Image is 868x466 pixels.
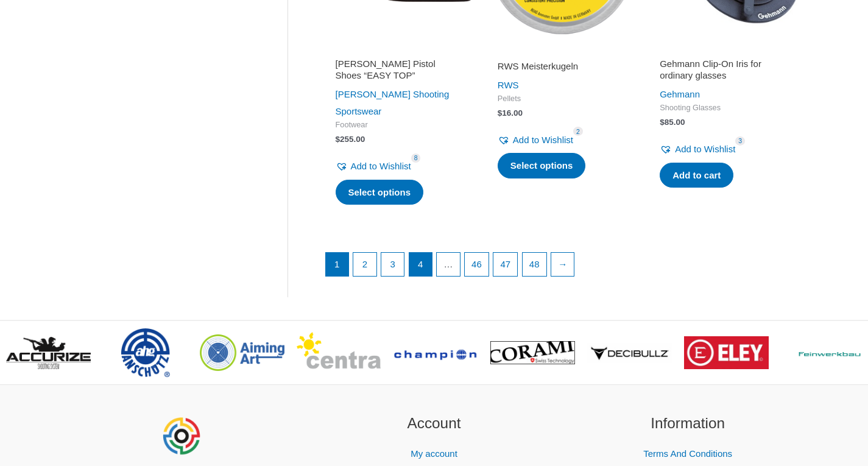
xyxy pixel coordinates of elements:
a: Page 48 [523,253,546,276]
span: Page 1 [326,253,349,276]
a: My account [411,448,457,459]
a: Select options for “RWS Meisterkugeln” [498,153,586,178]
span: $ [336,135,340,144]
span: $ [498,108,503,118]
bdi: 16.00 [498,108,523,118]
h2: Account [322,412,546,435]
a: Page 47 [493,253,517,276]
span: Add to Wishlist [675,144,735,154]
a: [PERSON_NAME] Shooting Sportswear [336,89,450,116]
h2: Information [576,412,800,435]
span: Add to Wishlist [351,161,411,171]
iframe: Customer reviews powered by Trustpilot [336,43,464,58]
bdi: 85.00 [660,118,685,127]
span: Shooting Glasses [660,103,788,113]
a: Add to cart: “Gehmann Clip-On Iris for ordinary glasses” [660,163,733,188]
h2: RWS Meisterkugeln [498,60,626,72]
span: 2 [573,127,583,136]
span: … [437,253,460,276]
span: Pellets [498,94,626,104]
a: → [551,253,574,276]
nav: Product Pagination [325,252,799,283]
span: 3 [735,136,745,146]
span: Footwear [336,120,464,130]
a: Select options for “SAUER Pistol Shoes "EASY TOP"” [336,180,424,205]
span: Add to Wishlist [513,135,573,145]
a: Page 46 [465,253,489,276]
a: Terms And Conditions [643,448,732,459]
img: brand logo [684,336,769,369]
a: Gehmann Clip-On Iris for ordinary glasses [660,58,788,86]
bdi: 255.00 [336,135,365,144]
a: Page 4 [409,253,432,276]
a: Add to Wishlist [498,132,573,149]
a: RWS Meisterkugeln [498,60,626,77]
iframe: Customer reviews powered by Trustpilot [498,43,626,58]
h2: [PERSON_NAME] Pistol Shoes “EASY TOP” [336,58,464,82]
a: RWS [498,80,519,90]
span: 8 [411,154,421,163]
a: Page 2 [353,253,376,276]
span: $ [660,118,665,127]
iframe: Customer reviews powered by Trustpilot [660,43,788,58]
a: Gehmann [660,89,700,99]
a: [PERSON_NAME] Pistol Shoes “EASY TOP” [336,58,464,86]
h2: Gehmann Clip-On Iris for ordinary glasses [660,58,788,82]
a: Add to Wishlist [660,141,735,158]
a: Add to Wishlist [336,158,411,175]
a: Page 3 [381,253,404,276]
